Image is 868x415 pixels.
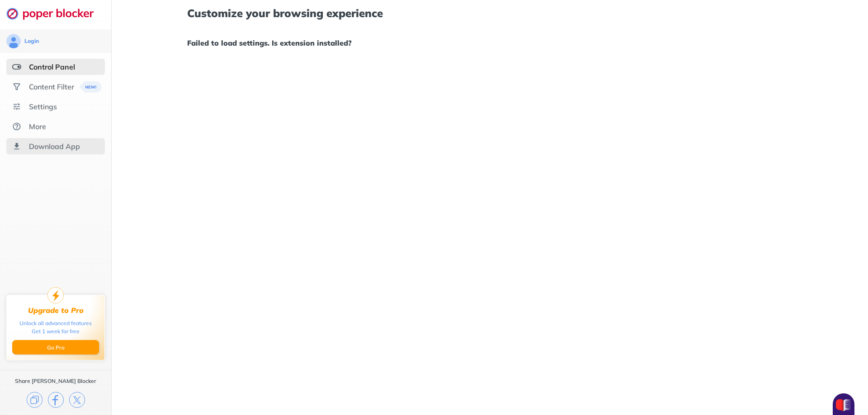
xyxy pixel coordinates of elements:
[69,392,85,408] img: x.svg
[12,62,21,71] img: features-selected.svg
[6,34,21,48] img: avatar.svg
[12,82,21,91] img: social.svg
[48,392,64,408] img: facebook.svg
[32,327,80,336] div: Get 1 week for free
[28,306,84,315] div: Upgrade to Pro
[47,287,64,303] img: upgrade-to-pro.svg
[12,122,21,131] img: about.svg
[12,340,99,354] button: Go Pro
[24,37,39,45] div: Login
[12,102,21,111] img: settings.svg
[29,82,74,91] div: Content Filter
[187,7,792,19] h1: Customize your browsing experience
[6,7,104,20] img: logo-webpage.svg
[15,378,96,385] div: Share [PERSON_NAME] Blocker
[19,319,92,327] div: Unlock all advanced features
[29,102,57,111] div: Settings
[12,142,21,151] img: download-app.svg
[79,81,101,93] img: menuBanner.svg
[187,37,792,49] h1: Failed to load settings. Is extension installed?
[27,392,42,408] img: copy.svg
[29,62,75,71] div: Control Panel
[29,122,46,131] div: More
[29,142,80,151] div: Download App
